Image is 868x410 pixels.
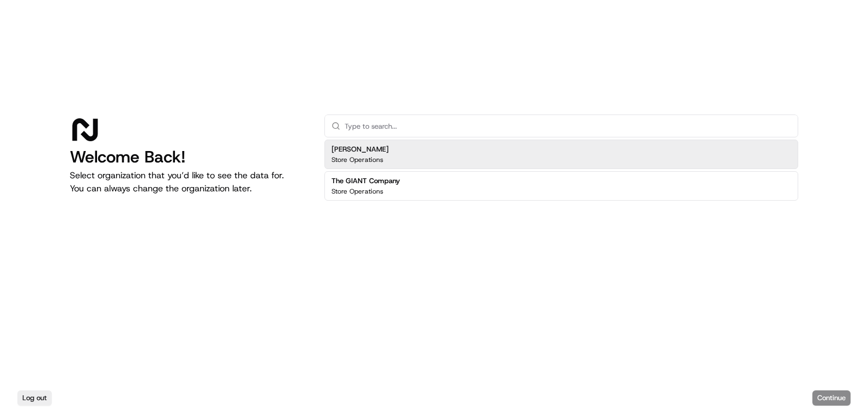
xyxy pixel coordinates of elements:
h1: Welcome Back! [70,147,307,167]
p: Select organization that you’d like to see the data for. You can always change the organization l... [70,169,307,195]
p: Store Operations [331,155,383,164]
h2: [PERSON_NAME] [331,144,389,154]
input: Type to search... [345,115,791,137]
p: Store Operations [331,187,383,196]
div: Suggestions [324,137,798,203]
button: Log out [17,390,52,406]
h2: The GIANT Company [331,176,400,186]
